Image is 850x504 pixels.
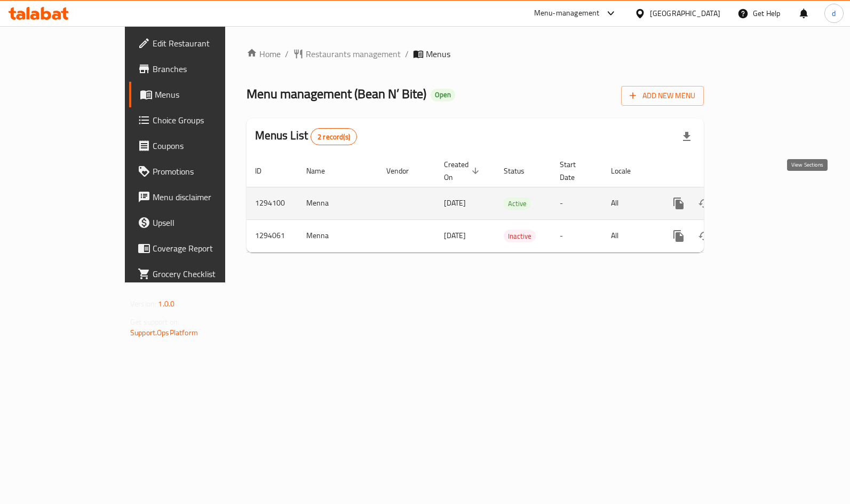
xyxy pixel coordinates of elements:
button: Change Status [692,191,717,216]
nav: breadcrumb [247,48,704,60]
li: / [405,48,409,60]
span: Locale [611,164,645,177]
span: Edit Restaurant [153,37,258,50]
span: ID [255,164,275,177]
td: Menna [298,219,378,252]
span: Inactive [504,230,536,242]
td: All [602,187,657,219]
a: Menus [129,82,267,107]
span: [DATE] [444,196,466,210]
table: enhanced table [247,155,777,253]
span: Menu disclaimer [153,191,258,203]
td: - [551,187,602,219]
td: - [551,219,602,252]
span: Choice Groups [153,114,258,127]
button: Add New Menu [621,86,704,106]
span: Start Date [560,158,590,184]
a: Support.OpsPlatform [130,326,198,340]
a: Promotions [129,159,267,184]
td: All [602,219,657,252]
td: 1294100 [247,187,298,219]
a: Menu disclaimer [129,184,267,210]
span: Menus [155,88,258,101]
li: / [285,48,289,60]
span: Add New Menu [630,89,695,103]
span: Vendor [386,164,423,177]
a: Grocery Checklist [129,261,267,287]
td: Menna [298,187,378,219]
span: Branches [153,62,258,75]
div: Export file [674,124,700,149]
span: Version: [130,297,156,311]
span: d [832,7,836,19]
span: 1.0.0 [158,297,174,311]
span: 2 record(s) [311,132,356,142]
span: Menu management ( Bean N’ Bite ) [247,82,426,106]
span: Grocery Checklist [153,267,258,280]
span: Restaurants management [306,48,401,60]
div: Active [504,197,531,210]
span: Promotions [153,165,258,178]
span: Open [431,90,455,99]
a: Coverage Report [129,235,267,261]
a: Choice Groups [129,107,267,133]
th: Actions [657,155,777,187]
a: Restaurants management [293,48,401,60]
span: Active [504,198,531,210]
span: Created On [444,158,482,184]
span: Menus [426,48,450,60]
span: Upsell [153,216,258,229]
div: Menu-management [534,7,600,20]
button: more [666,223,692,249]
span: Coupons [153,139,258,152]
a: Upsell [129,210,267,235]
span: [DATE] [444,229,466,242]
a: Edit Restaurant [129,30,267,56]
span: Get support on: [130,315,179,329]
a: Branches [129,56,267,82]
div: [GEOGRAPHIC_DATA] [650,7,720,19]
div: Total records count [311,128,357,145]
span: Coverage Report [153,242,258,255]
h2: Menus List [255,128,357,145]
span: Status [504,164,538,177]
div: Open [431,89,455,101]
a: Coupons [129,133,267,159]
span: Name [306,164,339,177]
td: 1294061 [247,219,298,252]
button: more [666,191,692,216]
